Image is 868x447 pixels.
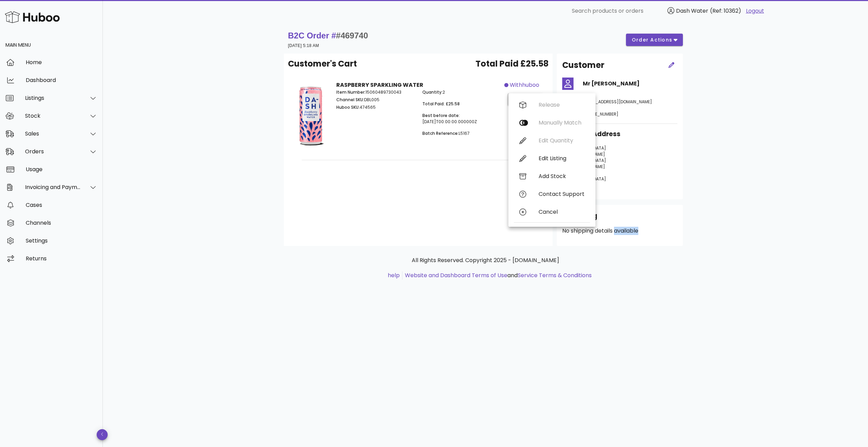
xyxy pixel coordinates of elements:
div: Add Stock [539,173,584,179]
div: Listings [25,95,81,101]
p: 2 [422,89,500,95]
a: Logout [746,7,764,15]
span: (Ref: 10362) [710,7,741,15]
h4: Mr [PERSON_NAME] [583,80,677,88]
p: 15060489730043 [336,89,414,95]
a: help [388,271,400,279]
a: Website and Dashboard Terms of Use [405,271,507,279]
strong: RASPBERRY SPARKLING WATER [336,81,423,89]
span: Dash Water [676,7,708,15]
div: Usage [26,166,97,173]
p: DBL005 [336,97,414,103]
div: Returns [26,255,97,262]
button: action [508,93,543,106]
div: Settings [26,237,97,244]
div: Cancel [539,209,584,215]
strong: B2C Order # [288,31,368,40]
span: Channel SKU: [336,97,364,103]
div: Sales [25,130,81,137]
div: Stock [25,113,81,119]
div: Invoicing and Payments [25,184,81,190]
span: #469740 [336,31,368,40]
h2: Customer [562,59,604,71]
li: and [402,271,592,280]
span: [EMAIL_ADDRESS][DOMAIN_NAME] [583,99,652,105]
p: No shipping details available [562,227,677,235]
div: Edit Listing [539,155,584,162]
div: Orders [25,148,81,155]
div: Home [26,59,97,66]
button: order actions [626,34,683,46]
p: [DATE]T00:00:00.000000Z [422,113,500,125]
p: 474565 [336,104,414,110]
span: Total Paid £25.58 [475,58,548,70]
div: Shipping [562,210,677,227]
span: [PHONE_NUMBER] [583,111,618,117]
img: Product Image [293,81,328,151]
p: All Rights Reserved. Copyright 2025 - [DOMAIN_NAME] [289,256,682,264]
span: Batch Reference: [422,130,459,136]
a: Service Terms & Conditions [518,271,592,279]
span: Total Paid: £25.58 [422,101,460,107]
div: Channels [26,220,97,226]
span: Quantity: [422,89,443,95]
span: order actions [631,36,673,44]
span: withhuboo [510,81,539,89]
p: L5167 [422,130,500,137]
div: Contact Support [539,191,584,197]
span: Best before date: [422,113,460,118]
img: Huboo Logo [5,10,60,24]
h3: Shipping Address [562,129,677,139]
span: Huboo SKU: [336,104,360,110]
span: Item Number: [336,89,365,95]
div: Cases [26,202,97,208]
span: Customer's Cart [288,58,357,70]
div: Dashboard [26,77,97,83]
small: [DATE] 5:18 AM [288,43,319,48]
